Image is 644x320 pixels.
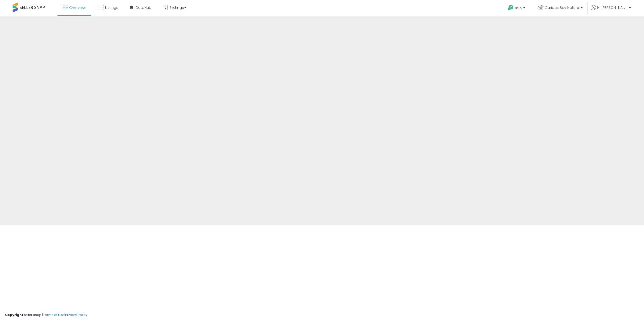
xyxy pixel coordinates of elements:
a: Hi [PERSON_NAME] [591,5,631,16]
span: Curious Buy Nature [545,5,579,10]
i: Get Help [507,5,514,11]
span: Listings [105,5,118,10]
span: Hi [PERSON_NAME] [597,5,627,10]
span: Overview [69,5,86,10]
a: Help [504,1,530,16]
span: DataHub [136,5,151,10]
span: Help [515,6,522,10]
